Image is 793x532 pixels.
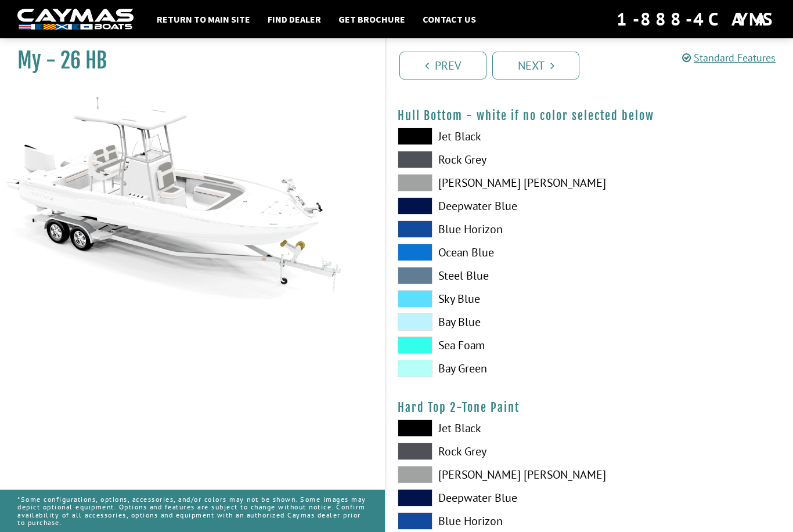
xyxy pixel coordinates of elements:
p: *Some configurations, options, accessories, and/or colors may not be shown. Some images may depic... [17,490,367,532]
label: Sky Blue [398,290,578,307]
a: Contact Us [417,12,482,27]
a: Next [492,52,579,79]
label: Deepwater Blue [398,489,578,506]
a: Get Brochure [333,12,411,27]
a: Prev [399,52,486,79]
label: Sea Foam [398,336,578,354]
div: 1-888-4CAYMAS [617,6,776,32]
label: [PERSON_NAME] [PERSON_NAME] [398,174,578,191]
ul: Pagination [396,50,793,79]
a: Find Dealer [262,12,327,27]
label: Blue Horizon [398,512,578,530]
a: Return to main site [151,12,256,27]
label: [PERSON_NAME] [PERSON_NAME] [398,466,578,483]
label: Rock Grey [398,151,578,168]
label: Jet Black [398,128,578,145]
label: Ocean Blue [398,244,578,261]
img: white-logo-c9c8dbefe5ff5ceceb0f0178aa75bf4bb51f6bca0971e226c86eb53dfe498488.png [17,9,134,30]
a: Standard Features [682,51,776,64]
h4: Hard Top 2-Tone Paint [398,400,781,415]
label: Deepwater Blue [398,197,578,215]
h4: Hull Bottom - white if no color selected below [398,108,781,123]
label: Bay Blue [398,313,578,331]
h1: My - 26 HB [17,48,356,74]
label: Rock Grey [398,443,578,460]
label: Jet Black [398,419,578,437]
label: Bay Green [398,360,578,377]
label: Blue Horizon [398,220,578,238]
label: Steel Blue [398,267,578,284]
